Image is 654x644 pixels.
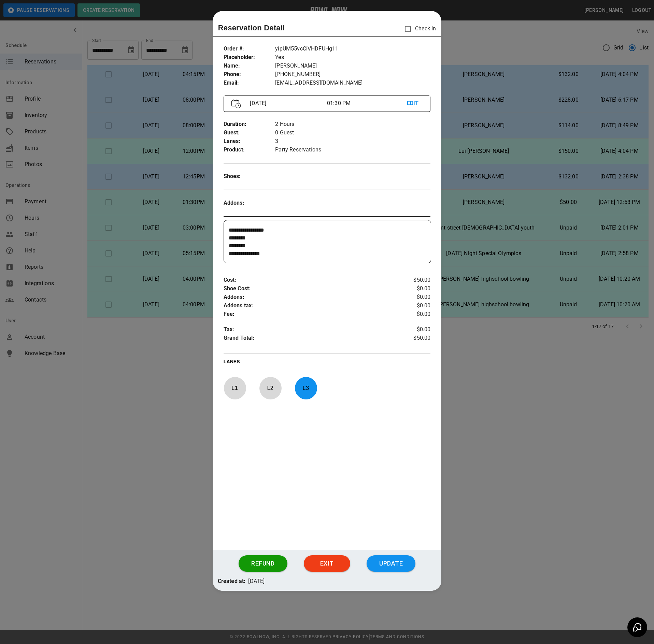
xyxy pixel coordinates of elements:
[396,284,430,293] p: $0.00
[224,120,275,129] p: Duration :
[224,310,396,319] p: Fee :
[275,53,430,62] p: Yes
[275,137,430,146] p: 3
[295,380,317,396] p: L 3
[224,284,396,293] p: Shoe Cost :
[396,293,430,302] p: $0.00
[224,199,275,207] p: Addons :
[224,70,275,79] p: Phone :
[224,62,275,70] p: Name :
[275,45,430,53] p: yipUM55vcCiVHDFUHg11
[407,99,423,108] p: EDIT
[224,53,275,62] p: Placeholder :
[396,310,430,319] p: $0.00
[396,276,430,284] p: $50.00
[259,380,282,396] p: L 2
[401,22,436,36] p: Check In
[224,380,246,396] p: L 1
[224,334,396,344] p: Grand Total :
[224,146,275,154] p: Product :
[224,293,396,302] p: Addons :
[224,129,275,137] p: Guest :
[247,99,327,107] p: [DATE]
[367,555,415,572] button: Update
[275,146,430,154] p: Party Reservations
[248,577,265,586] p: [DATE]
[396,325,430,334] p: $0.00
[275,129,430,137] p: 0 Guest
[224,79,275,87] p: Email :
[224,325,396,334] p: Tax :
[396,334,430,344] p: $50.00
[275,62,430,70] p: [PERSON_NAME]
[239,555,287,572] button: Refund
[224,137,275,146] p: Lanes :
[218,577,246,586] p: Created at:
[275,70,430,79] p: [PHONE_NUMBER]
[224,172,275,181] p: Shoes :
[224,358,431,368] p: LANES
[275,79,430,87] p: [EMAIL_ADDRESS][DOMAIN_NAME]
[224,276,396,284] p: Cost :
[218,22,285,33] p: Reservation Detail
[224,45,275,53] p: Order # :
[396,302,430,310] p: $0.00
[327,99,407,107] p: 01:30 PM
[304,555,351,572] button: Exit
[275,120,430,129] p: 2 Hours
[231,99,241,108] img: Vector
[224,302,396,310] p: Addons tax :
